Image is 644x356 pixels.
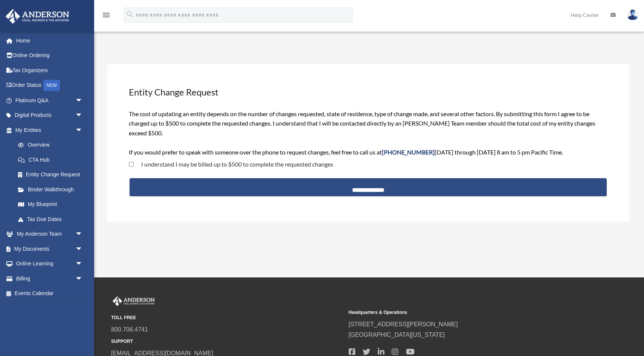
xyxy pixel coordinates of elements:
[349,321,458,327] a: [STREET_ADDRESS][PERSON_NAME]
[5,286,94,301] a: Events Calendar
[5,63,94,78] a: Tax Organizers
[75,108,90,123] span: arrow_drop_down
[75,123,90,138] span: arrow_drop_down
[102,13,111,20] a: menu
[3,9,72,24] img: Anderson Advisors Platinum Portal
[111,296,156,306] img: Anderson Advisors Platinum Portal
[11,167,90,182] a: Entity Change Request
[5,33,94,48] a: Home
[75,93,90,108] span: arrow_drop_down
[5,256,94,271] a: Online Learningarrow_drop_down
[111,338,343,345] small: SUPPORT
[11,138,94,153] a: Overview
[75,271,90,286] span: arrow_drop_down
[11,197,94,212] a: My Blueprint
[5,48,94,63] a: Online Ordering
[11,152,94,167] a: CTA Hub
[75,227,90,242] span: arrow_drop_down
[126,10,134,18] i: search
[75,256,90,272] span: arrow_drop_down
[5,227,94,242] a: My Anderson Teamarrow_drop_down
[43,80,60,91] div: NEW
[5,78,94,93] a: Order StatusNEW
[5,123,94,138] a: My Entitiesarrow_drop_down
[627,9,638,20] img: User Pic
[111,326,148,333] a: 800.706.4741
[11,182,94,197] a: Binder Walkthrough
[382,148,435,156] span: [PHONE_NUMBER]
[5,271,94,286] a: Billingarrow_drop_down
[111,314,343,322] small: TOLL FREE
[349,332,445,338] a: [GEOGRAPHIC_DATA][US_STATE]
[75,241,90,257] span: arrow_drop_down
[128,85,608,99] h3: Entity Change Request
[349,309,581,317] small: Headquarters & Operations
[5,108,94,123] a: Digital Productsarrow_drop_down
[11,212,94,227] a: Tax Due Dates
[134,161,333,167] label: I understand I may be billed up to $500 to complete the requested changes
[5,241,94,256] a: My Documentsarrow_drop_down
[102,11,111,20] i: menu
[129,110,595,156] span: The cost of updating an entity depends on the number of changes requested, state of residence, ty...
[5,93,94,108] a: Platinum Q&Aarrow_drop_down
